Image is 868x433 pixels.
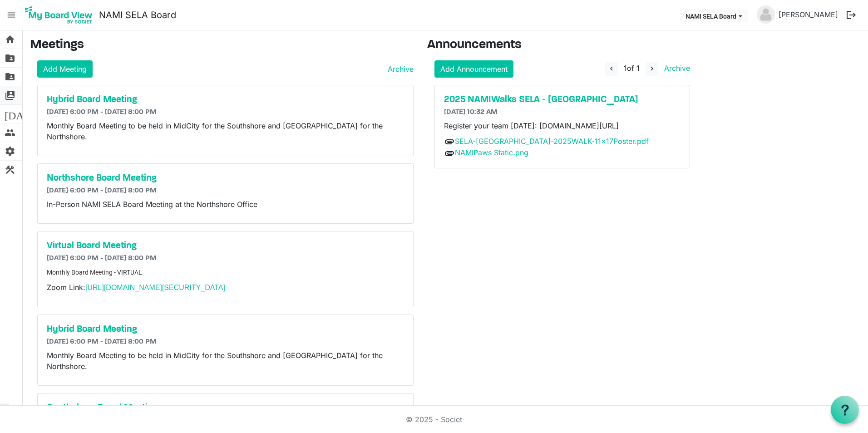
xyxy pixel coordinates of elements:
[842,5,861,25] button: logout
[37,60,93,78] a: Add Meeting
[47,94,404,105] a: Hybrid Board Meeting
[646,62,658,76] button: navigate_next
[47,120,404,142] p: Monthly Board Meeting to be held in MidCity for the Southshore and [GEOGRAPHIC_DATA] for the Nort...
[427,38,697,53] h3: Announcements
[5,68,15,86] span: folder_shared
[47,187,404,195] h6: [DATE] 6:00 PM - [DATE] 8:00 PM
[444,120,681,131] p: Register your team [DATE]: [DOMAIN_NAME][URL]
[680,10,748,22] button: NAMI SELA Board dropdownbutton
[5,105,39,123] span: [DATE]
[455,137,649,146] a: SELA-[GEOGRAPHIC_DATA]-2025WALK-11x17Poster.pdf
[30,38,414,53] h3: Meetings
[47,403,404,413] a: Southshore Board Meeting
[444,136,455,147] span: attachment
[5,161,15,179] span: construction
[47,282,404,293] p: Zoom Link:
[661,64,690,73] a: Archive
[624,64,640,73] span: of 1
[99,6,176,24] a: NAMI SELA Board
[384,64,414,74] a: Archive
[757,5,775,24] img: no-profile-picture.svg
[775,5,842,24] a: [PERSON_NAME]
[47,324,404,335] a: Hybrid Board Meeting
[605,62,618,76] button: navigate_before
[47,269,142,276] span: Monthly Board Meeting - VIRTUAL
[47,338,404,346] h6: [DATE] 6:00 PM - [DATE] 8:00 PM
[5,30,15,49] span: home
[444,148,455,159] span: attachment
[5,142,15,160] span: settings
[444,94,681,105] a: 2025 NAMIWalks SELA - [GEOGRAPHIC_DATA]
[607,64,616,73] span: navigate_before
[22,4,95,26] img: My Board View Logo
[3,6,20,24] span: menu
[47,351,383,371] span: Monthly Board Meeting to be held in MidCity for the Southshore and [GEOGRAPHIC_DATA] for the Nort...
[5,123,15,142] span: people
[434,60,513,78] a: Add Announcement
[47,199,404,210] p: In-Person NAMI SELA Board Meeting at the Northshore Office
[22,4,99,26] a: My Board View Logo
[85,284,225,291] a: [URL][DOMAIN_NAME][SECURITY_DATA]
[47,173,404,184] a: Northshore Board Meeting
[444,108,498,116] span: [DATE] 10:32 AM
[5,86,15,104] span: switch_account
[5,49,15,67] span: folder_shared
[406,415,462,424] a: © 2025 - Societ
[47,108,404,117] h6: [DATE] 6:00 PM - [DATE] 8:00 PM
[455,148,528,157] a: NAMIPaws Static.png
[47,254,404,263] h6: [DATE] 6:00 PM - [DATE] 8:00 PM
[624,64,627,73] span: 1
[648,64,656,73] span: navigate_next
[47,241,404,251] a: Virtual Board Meeting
